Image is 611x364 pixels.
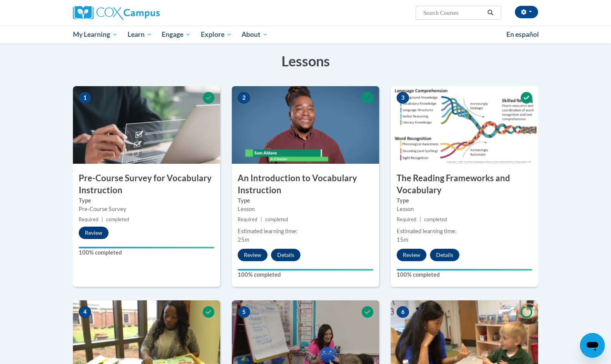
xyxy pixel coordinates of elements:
span: | [419,217,421,222]
label: Type [238,196,373,205]
span: 4 [79,306,91,318]
div: Lesson [238,205,373,213]
span: Required [238,217,257,222]
label: 100% completed [397,270,532,279]
button: Search [485,8,496,17]
span: 6 [397,306,409,318]
a: About [237,26,273,43]
span: | [102,217,103,222]
span: 3 [397,92,409,104]
a: Engage [157,26,196,43]
iframe: Button to launch messaging window [580,333,605,358]
span: 25m [238,236,249,243]
a: En español [501,26,544,43]
span: completed [106,217,129,222]
button: Review [397,249,426,261]
button: Account Settings [515,6,538,18]
span: Required [79,217,98,222]
span: Explore [201,30,232,39]
div: Estimated learning time: [238,227,373,236]
div: Pre-Course Survey [79,205,214,213]
div: Main menu [61,26,550,43]
span: Required [397,217,416,222]
span: completed [265,217,288,222]
span: 1 [79,92,91,104]
div: Lesson [397,205,532,213]
span: completed [424,217,447,222]
button: Review [79,227,109,239]
img: Course Image [232,86,379,164]
div: Your progress [238,269,373,270]
img: Course Image [73,86,220,164]
a: Explore [196,26,237,43]
button: Details [430,249,459,261]
div: Your progress [79,247,214,248]
button: Details [271,249,300,261]
label: Type [397,196,532,205]
img: Cox Campus [73,6,160,20]
button: Review [238,249,268,261]
a: Learn [123,26,157,43]
h3: The Reading Frameworks and Vocabulary [391,172,538,196]
label: 100% completed [79,248,214,257]
div: Estimated learning time: [397,227,532,236]
h3: Lessons [73,51,538,71]
a: My Learning [68,26,123,43]
span: | [261,217,262,222]
span: En español [506,30,539,38]
span: 2 [238,92,250,104]
label: 100% completed [238,270,373,279]
h3: Pre-Course Survey for Vocabulary Instruction [73,172,220,196]
span: 5 [238,306,250,318]
span: My Learning [73,30,117,39]
div: Your progress [397,269,532,270]
span: Learn [128,30,152,39]
input: Search Courses [423,8,485,17]
span: 15m [397,236,408,243]
a: Cox Campus [73,6,220,20]
h3: An Introduction to Vocabulary Instruction [232,172,379,196]
label: Type [79,196,214,205]
span: Engage [162,30,191,39]
span: About [242,30,268,39]
img: Course Image [391,86,538,164]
